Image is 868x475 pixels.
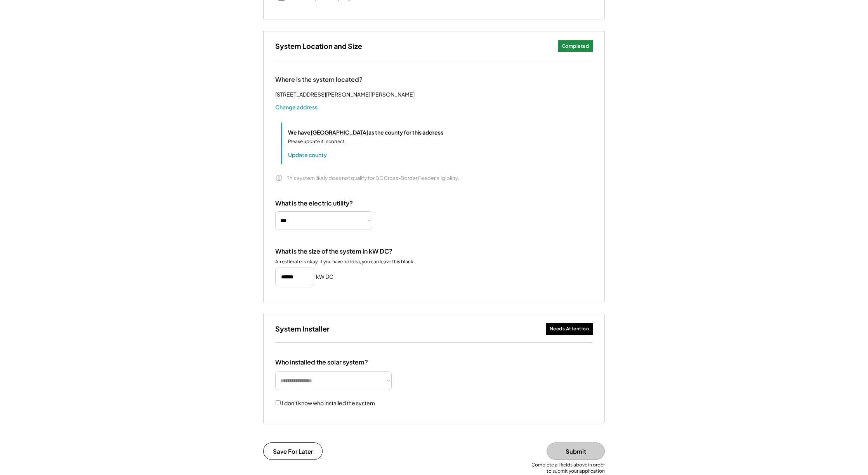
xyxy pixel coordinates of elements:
[263,442,323,460] button: Save For Later
[275,199,353,207] div: What is the electric utility?
[547,442,605,460] button: Submit
[527,462,605,474] div: Complete all fields above in order to submit your application
[287,174,459,181] div: This system likely does not qualify for DC Cross-Border Feeder eligibility.
[275,324,330,333] h3: System Installer
[275,90,415,99] div: [STREET_ADDRESS][PERSON_NAME][PERSON_NAME]
[288,138,346,145] div: Please update if incorrect.
[282,399,375,406] label: I don't know who installed the system
[562,43,589,50] div: Completed
[275,41,362,50] h3: System Location and Size
[288,151,327,159] button: Update county
[275,259,415,265] div: An estimate is okay. If you have no idea, you can leave this blank.
[316,273,333,281] h5: kW DC
[275,247,392,256] div: What is the size of the system in kW DC?
[275,103,318,111] button: Change address
[550,326,589,332] div: Needs Attention
[288,128,443,136] div: We have as the county for this address
[311,129,368,136] u: [GEOGRAPHIC_DATA]
[275,358,368,366] div: Who installed the solar system?
[275,76,363,84] div: Where is the system located?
